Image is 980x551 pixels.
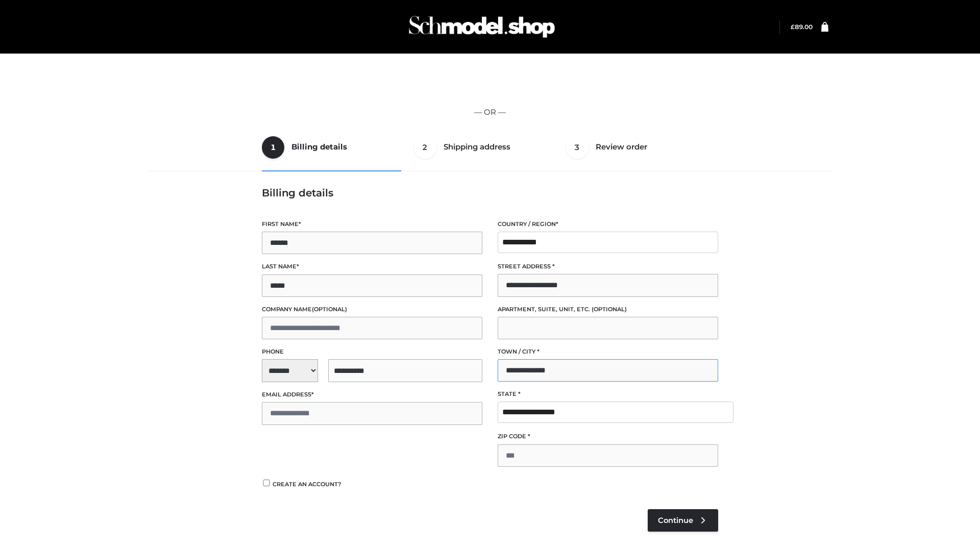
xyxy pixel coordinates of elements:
label: Apartment, suite, unit, etc. [498,305,718,314]
label: Last name [262,262,482,271]
bdi: 89.00 [791,23,813,31]
input: Create an account? [262,480,271,486]
iframe: Secure express checkout frame [150,67,830,96]
label: Town / City [498,347,718,357]
h3: Billing details [262,187,718,199]
a: Continue [648,509,718,532]
label: Country / Region [498,219,718,229]
span: Continue [658,516,693,525]
img: Schmodel Admin 964 [405,7,558,47]
label: Email address [262,390,482,399]
span: £ [791,23,795,31]
p: — OR — [152,106,828,119]
span: Create an account? [273,481,341,488]
label: Phone [262,347,482,357]
span: (optional) [592,306,627,313]
label: First name [262,219,482,229]
span: (optional) [312,306,347,313]
label: State [498,389,718,399]
label: ZIP Code [498,432,718,441]
label: Street address [498,262,718,271]
a: £89.00 [791,23,813,31]
label: Company name [262,305,482,314]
